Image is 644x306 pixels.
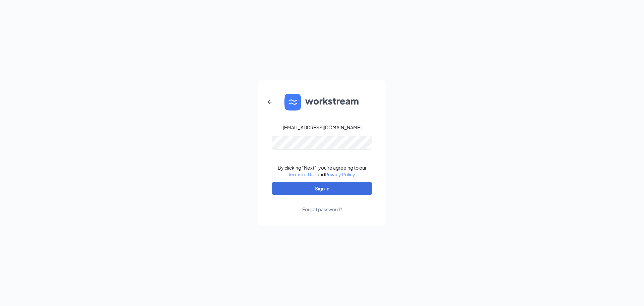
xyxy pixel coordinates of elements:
[266,98,274,106] svg: ArrowLeftNew
[272,182,372,195] button: Sign In
[325,171,355,177] a: Privacy Policy
[278,164,367,178] div: By clicking "Next", you're agreeing to our and .
[302,195,342,213] a: Forgot password?
[284,94,360,111] img: WS logo and Workstream text
[283,124,362,131] div: [EMAIL_ADDRESS][DOMAIN_NAME]
[262,94,278,110] button: ArrowLeftNew
[302,206,342,213] div: Forgot password?
[288,171,317,177] a: Terms of Use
